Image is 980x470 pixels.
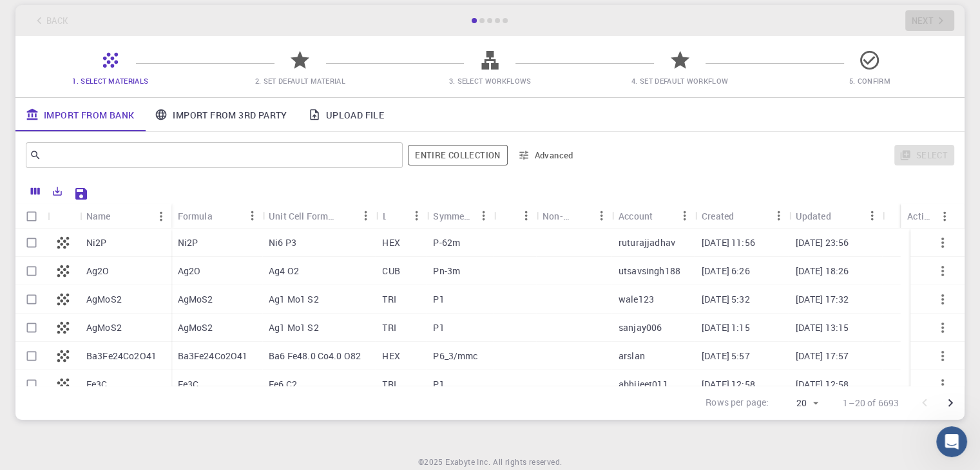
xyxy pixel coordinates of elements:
div: Name [80,203,171,229]
div: Actions [907,203,934,229]
p: 1–20 of 6693 [843,397,899,409]
p: Ba6 Fe48.0 Co4.0 O82 [269,350,361,362]
div: Symmetry [427,203,494,229]
span: Exabyte Inc. [445,456,490,467]
p: CUB [382,265,399,277]
button: Menu [151,206,171,227]
button: Sort [653,205,673,226]
p: Ag2O [86,265,110,277]
button: Menu [934,206,955,227]
p: P1 [433,321,444,334]
button: Menu [355,205,376,226]
p: Ni2P [178,236,198,249]
p: HEX [382,236,399,249]
span: Support [26,9,72,21]
p: sanjay006 [619,321,662,334]
button: Sort [571,205,591,226]
div: 20 [774,394,822,413]
iframe: Intercom live chat [936,426,967,457]
div: Formula [171,203,263,229]
p: wale123 [619,293,654,306]
button: Menu [862,205,883,226]
p: [DATE] 12:58 [702,378,755,391]
div: Unit Cell Formula [269,203,334,229]
button: Sort [500,205,521,226]
button: Menu [591,205,612,226]
p: HEX [382,350,399,362]
div: Account [612,203,695,229]
a: Upload File [298,98,394,131]
button: Entire collection [408,145,507,165]
p: [DATE] 5:32 [702,293,750,306]
div: Created [695,203,789,229]
p: [DATE] 5:57 [702,350,750,362]
button: Columns [24,181,46,202]
button: Menu [242,205,262,226]
span: Filter throughout whole library including sets (folders) [408,145,507,165]
p: [DATE] 17:32 [795,293,849,306]
button: Sort [334,205,355,226]
div: Account [619,203,653,229]
button: Export [46,181,68,202]
div: Symmetry [433,203,473,229]
p: TRI [382,321,396,334]
span: 5. Confirm [849,76,890,86]
div: Updated [789,203,883,229]
p: Ba3Fe24Co2O41 [86,350,157,362]
p: Ag1 Mo1 S2 [269,321,319,334]
p: P1 [433,378,444,391]
p: Ni2P [86,236,107,249]
p: Fe3C [178,378,199,391]
button: Sort [385,205,406,226]
button: Menu [515,205,536,226]
div: Lattice [382,203,385,229]
p: [DATE] 18:26 [795,265,849,277]
p: P6_3/mmc [433,350,477,362]
div: Lattice [376,203,427,229]
p: P-62m [433,236,460,249]
p: Ni6 P3 [269,236,296,249]
div: Non-periodic [536,203,612,229]
span: 4. Set Default Workflow [631,76,728,86]
p: [DATE] 1:15 [702,321,750,334]
button: Save Explorer Settings [68,181,94,207]
p: [DATE] 23:56 [795,236,849,249]
button: Menu [473,205,494,226]
p: [DATE] 17:57 [795,350,849,362]
p: Pn-3m [433,265,460,277]
p: arslan [619,350,645,362]
p: AgMoS2 [178,321,213,334]
button: Menu [768,205,789,226]
p: utsavsingh188 [619,265,680,277]
p: AgMoS2 [86,321,122,334]
p: TRI [382,293,396,306]
a: Import From Bank [15,98,144,131]
div: Updated [795,203,831,229]
p: Ag4 O2 [269,265,299,277]
button: Sort [213,205,233,226]
p: AgMoS2 [178,293,213,306]
span: © 2025 [418,456,445,469]
div: Formula [178,203,213,229]
button: Sort [734,205,754,226]
p: Ag1 Mo1 S2 [269,293,319,306]
p: Fe6 C2 [269,378,297,391]
button: Sort [831,205,852,226]
button: Sort [111,206,131,227]
div: Unit Cell Formula [262,203,376,229]
div: Icon [48,203,80,229]
span: 1. Select Materials [72,76,148,86]
button: Advanced [513,145,580,165]
p: [DATE] 6:26 [702,265,750,277]
p: Ag2O [178,265,201,277]
div: Non-periodic [543,203,571,229]
div: Name [86,203,111,229]
p: Ba3Fe24Co2O41 [178,350,248,362]
p: Fe3C [86,378,108,391]
span: 3. Select Workflows [448,76,531,86]
button: Menu [406,205,427,226]
p: P1 [433,293,444,306]
p: [DATE] 13:15 [795,321,849,334]
span: 2. Set Default Material [255,76,345,86]
p: [DATE] 11:56 [702,236,755,249]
